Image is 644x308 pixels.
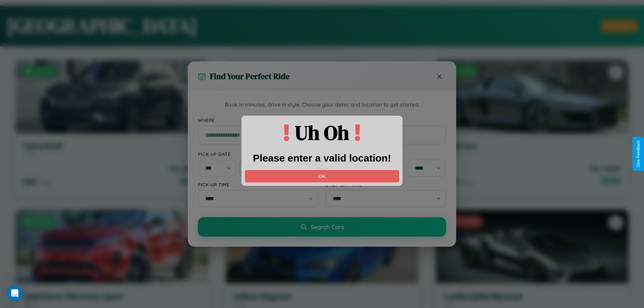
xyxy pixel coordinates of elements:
[198,151,319,157] label: Pick-up Date
[325,151,446,157] label: Drop-off Date
[198,182,319,187] label: Pick-up Time
[198,101,446,109] p: Book in minutes, drive in style. Choose your dates and location to get started.
[311,223,344,231] span: Search Cars
[325,182,446,187] label: Drop-off Time
[210,71,289,82] h3: Find Your Perfect Ride
[198,117,446,123] label: Where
